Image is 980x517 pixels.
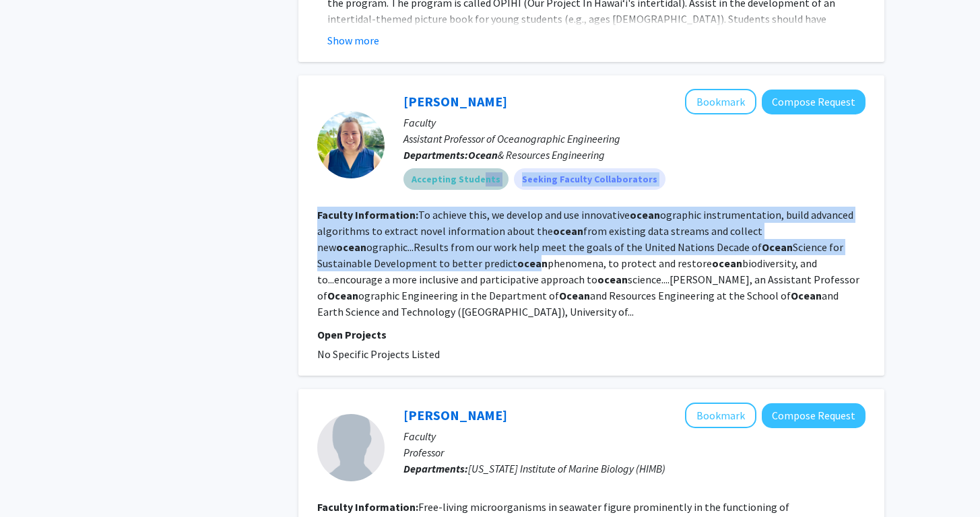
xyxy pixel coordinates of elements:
[317,208,418,221] b: Faculty Information:
[403,444,865,460] p: Professor
[327,289,358,302] b: Ocean
[317,208,859,318] fg-read-more: To achieve this, we develop and use innovative ographic instrumentation, build advanced algorithm...
[712,256,742,270] b: ocean
[468,148,498,162] b: Ocean
[685,403,756,428] button: Add Michael Rappe to Bookmarks
[762,240,793,254] b: Ocean
[317,500,418,514] b: Faculty Information:
[403,168,509,190] mat-chip: Accepting Students
[403,148,468,162] b: Departments:
[630,208,660,221] b: ocean
[403,407,507,423] a: [PERSON_NAME]
[559,289,590,302] b: Ocean
[762,90,865,114] button: Compose Request to Camille Pagniello
[553,224,583,238] b: ocean
[317,326,865,343] p: Open Projects
[791,289,822,302] b: Ocean
[403,114,865,131] p: Faculty
[597,273,628,286] b: ocean
[468,462,665,475] span: [US_STATE] Institute of Marine Biology (HIMB)
[685,89,756,114] button: Add Camille Pagniello to Bookmarks
[317,347,440,361] span: No Specific Projects Listed
[762,403,865,428] button: Compose Request to Michael Rappe
[403,462,468,475] b: Departments:
[468,148,605,162] span: & Resources Engineering
[336,240,366,254] b: ocean
[517,256,548,270] b: ocean
[514,168,665,190] mat-chip: Seeking Faculty Collaborators
[403,131,865,147] p: Assistant Professor of Oceanographic Engineering
[403,93,507,110] a: [PERSON_NAME]
[327,32,379,48] button: Show more
[10,456,57,507] iframe: Chat
[403,428,865,444] p: Faculty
